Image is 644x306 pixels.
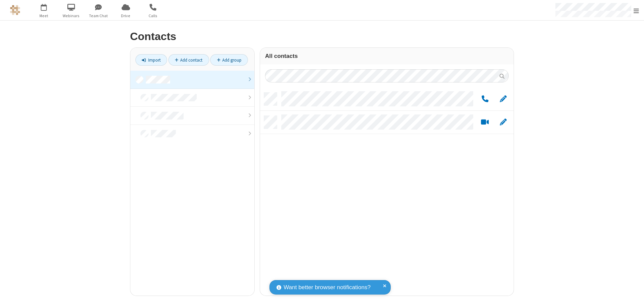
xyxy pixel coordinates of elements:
a: Import [135,54,167,66]
span: Calls [140,13,166,19]
img: QA Selenium DO NOT DELETE OR CHANGE [10,5,20,15]
span: Want better browser notifications? [284,283,371,292]
span: Webinars [59,13,84,19]
span: Team Chat [86,13,111,19]
button: Edit [496,95,510,103]
iframe: Chat [627,288,639,301]
a: Add group [210,54,248,66]
span: Drive [113,13,138,19]
button: Call by phone [478,95,491,103]
span: Meet [31,13,57,19]
a: Add contact [168,54,209,66]
h2: Contacts [130,31,514,42]
div: grid [260,88,514,296]
button: Start a video meeting [478,118,491,127]
h3: All contacts [265,53,509,59]
button: Edit [496,118,510,127]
